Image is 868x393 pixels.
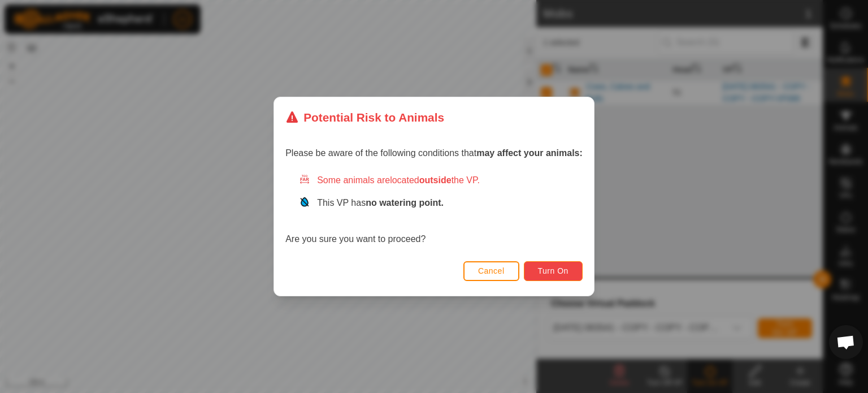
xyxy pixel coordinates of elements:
[478,266,505,275] span: Cancel
[285,109,444,126] div: Potential Risk to Animals
[538,266,568,275] span: Turn On
[285,174,583,246] div: Are you sure you want to proceed?
[463,261,519,281] button: Cancel
[419,175,452,185] strong: outside
[524,261,583,281] button: Turn On
[390,175,480,185] span: located the VP.
[366,198,444,208] strong: no watering point.
[299,174,583,187] div: Some animals are
[829,325,863,359] div: Open chat
[285,148,583,158] span: Please be aware of the following conditions that
[317,198,444,208] span: This VP has
[476,148,583,158] strong: may affect your animals:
